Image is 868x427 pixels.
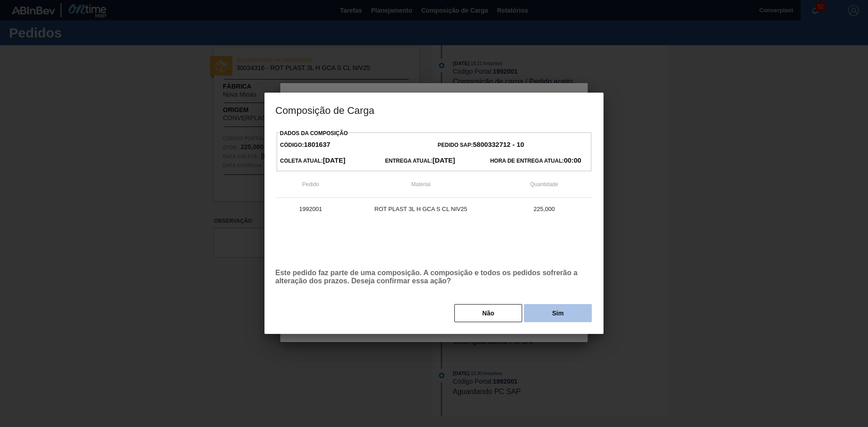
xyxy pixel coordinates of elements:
[280,142,330,148] span: Código:
[454,304,522,322] button: Não
[275,269,593,285] p: Este pedido faz parte de uma composição. A composição e todos os pedidos sofrerão a alteração dos...
[280,130,348,136] label: Dados da Composição
[346,198,495,221] td: ROT PLAST 3L H GCA S CL NIV25
[264,93,604,127] h3: Composição de Carga
[433,156,455,164] strong: [DATE]
[280,158,345,164] span: Coleta Atual:
[530,181,558,188] span: Quantidade
[323,156,345,164] strong: [DATE]
[304,141,330,148] strong: 1801637
[524,304,592,322] button: Sim
[495,198,593,221] td: 225,000
[490,158,581,164] span: Hora de Entrega Atual:
[275,198,346,221] td: 1992001
[438,142,524,148] span: Pedido SAP:
[473,141,524,148] strong: 5800332712 - 10
[564,156,581,164] strong: 00:00
[411,181,431,188] span: Material
[385,158,455,164] span: Entrega Atual:
[302,181,319,188] span: Pedido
